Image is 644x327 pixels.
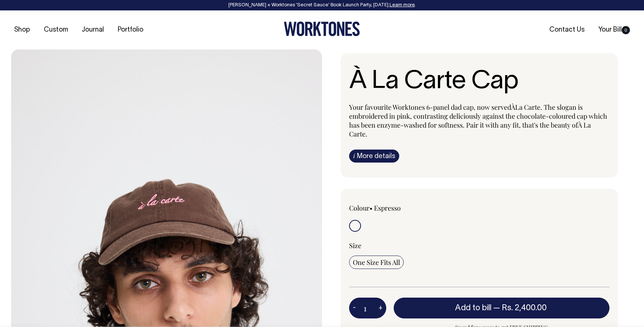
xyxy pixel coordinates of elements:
[394,298,609,318] button: Add to bill —Rs. 2,400.00
[349,103,609,138] p: Your favourite Worktones 6-panel dad cap, now served La Carte. The slogan is embroidered in pink,...
[502,304,547,312] span: Rs. 2,400.00
[115,24,146,36] a: Portfolio
[41,24,71,36] a: Custom
[622,26,630,34] span: 0
[349,256,404,269] input: One Size Fits All
[349,150,399,163] a: iMore details
[370,203,373,212] span: •
[349,203,453,212] div: Colour
[349,121,591,138] span: nzyme-washed for softness. Pair it with any fit, that's the beauty of À La Carte.
[455,304,491,312] span: Add to bill
[375,301,386,315] button: +
[595,24,633,36] a: Your Bill0
[511,103,515,112] span: À
[374,203,401,212] label: Espresso
[79,24,107,36] a: Journal
[546,24,588,36] a: Contact Us
[11,24,33,36] a: Shop
[353,258,400,267] span: One Size Fits All
[493,304,549,312] span: —
[349,68,609,96] h1: À La Carte Cap
[353,152,355,160] span: i
[349,241,609,250] div: Size
[349,301,360,315] button: -
[7,3,637,8] div: [PERSON_NAME] × Worktones ‘Secret Sauce’ Book Launch Party, [DATE]. .
[390,3,415,7] a: Learn more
